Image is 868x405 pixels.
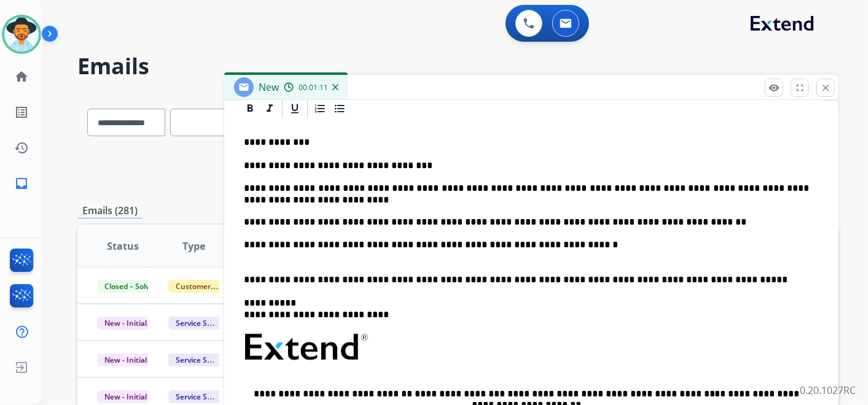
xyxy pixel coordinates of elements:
span: Service Support [168,317,238,330]
span: Customer Support [168,280,248,293]
mat-icon: remove_red_eye [768,82,780,93]
span: New - Initial [97,317,154,330]
span: New - Initial [97,353,154,366]
div: Italic [260,99,279,118]
p: Emails (281) [77,203,143,218]
mat-icon: inbox [14,176,29,191]
div: Underline [286,99,304,118]
span: Service Support [168,390,238,403]
span: Type [182,239,205,253]
div: Bullet List [330,99,349,118]
img: avatar [4,17,39,52]
mat-icon: history [14,141,29,155]
mat-icon: list_alt [14,105,29,120]
mat-icon: fullscreen [794,82,805,93]
h2: Emails [77,54,839,79]
span: Service Support [168,353,238,366]
mat-icon: home [14,69,29,84]
span: New - Initial [97,390,154,403]
span: Status [107,239,139,253]
div: Ordered List [311,99,329,118]
span: New [259,80,279,94]
p: 0.20.1027RC [800,383,856,398]
span: 00:01:11 [299,83,328,93]
div: Bold [241,99,259,118]
mat-icon: close [820,82,831,93]
span: Closed – Solved [97,280,165,293]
